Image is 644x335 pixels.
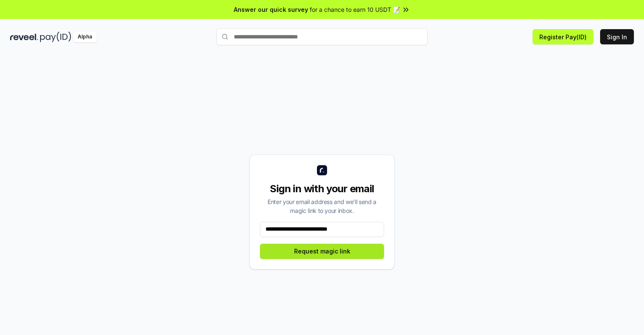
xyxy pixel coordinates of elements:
img: pay_id [40,32,71,42]
button: Register Pay(ID) [533,29,593,44]
div: Enter your email address and we’ll send a magic link to your inbox. [260,197,384,215]
button: Request magic link [260,244,384,259]
span: Answer our quick survey [234,5,308,14]
div: Alpha [73,32,97,42]
img: logo_small [317,165,327,175]
button: Sign In [600,29,634,44]
div: Sign in with your email [260,182,384,196]
span: for a chance to earn 10 USDT 📝 [310,5,400,14]
img: reveel_dark [10,32,38,42]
